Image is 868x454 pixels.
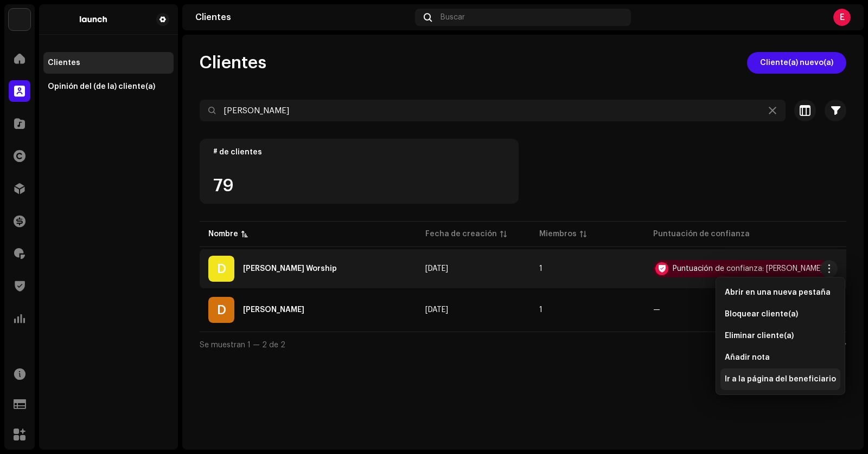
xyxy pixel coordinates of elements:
span: Eliminar cliente(a) [725,332,794,340]
img: b0ad06a2-fc67-4620-84db-15bc5929e8a0 [9,9,30,30]
div: D [208,256,234,282]
button: Cliente(a) nuevo(a) [747,52,846,74]
span: 26 sept 2025 [425,265,448,273]
span: Bloquear cliente(a) [725,310,798,319]
span: 1 [539,265,542,273]
div: Puntuación de confianza: [PERSON_NAME] [673,265,823,273]
div: David Gómez Worship [243,265,337,273]
div: Clientes [48,59,80,67]
div: E [833,9,851,26]
re-m-nav-item: Clientes [43,52,174,74]
img: 125034a7-dc93-4dd0-8e9b-6080ed0e918f [48,13,139,26]
div: David Sanabria [243,306,304,314]
div: Nombre [208,229,238,239]
span: 19 feb 2024 [425,306,448,314]
re-m-nav-item: Opinión del (de la) cliente(a) [43,76,174,98]
re-a-table-badge: — [653,306,829,314]
input: Buscar [200,100,786,121]
span: Se muestran 1 — 2 de 2 [200,341,285,349]
div: D [208,297,234,323]
div: Miembros [539,229,577,239]
re-o-card-value: # de clientes [200,139,519,204]
span: 1 [539,306,542,314]
div: # de clientes [213,148,505,157]
div: Opinión del (de la) cliente(a) [48,82,155,91]
span: Abrir en una nueva pestaña [725,288,831,297]
span: Ir a la página del beneficiario [725,375,836,384]
span: Añadir nota [725,353,770,362]
span: Clientes [200,52,266,74]
span: Cliente(a) nuevo(a) [760,52,833,74]
div: Clientes [195,13,411,22]
span: Buscar [441,13,465,22]
div: Fecha de creación [425,229,497,239]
